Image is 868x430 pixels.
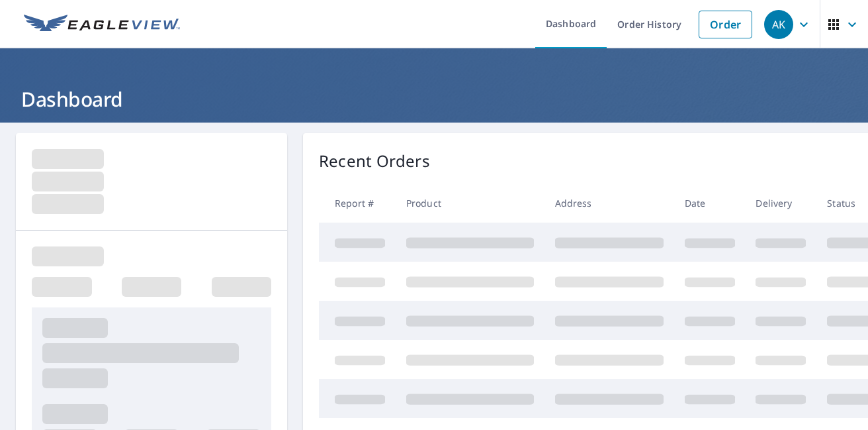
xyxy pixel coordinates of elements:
[544,184,674,223] th: Address
[699,11,752,38] a: Order
[674,184,746,223] th: Date
[24,15,180,34] img: EV Logo
[319,184,396,223] th: Report #
[764,10,793,39] div: AK
[319,149,430,173] p: Recent Orders
[745,184,816,223] th: Delivery
[16,85,852,113] h1: Dashboard
[396,184,544,223] th: Product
